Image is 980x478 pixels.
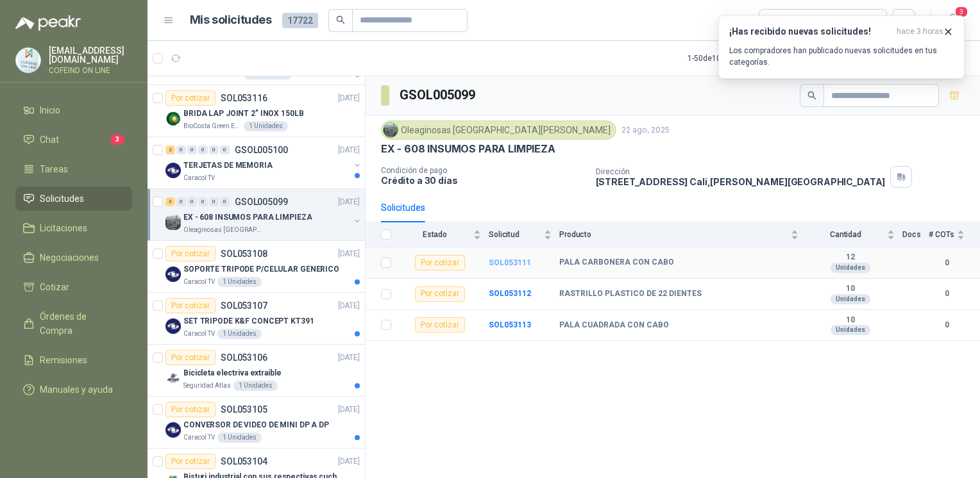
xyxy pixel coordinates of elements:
img: Company Logo [165,267,181,282]
b: PALA CARBONERA CON CABO [559,258,674,268]
span: Órdenes de Compra [40,309,120,338]
p: Bicicleta electriva extraible [183,367,282,379]
span: Inicio [40,103,60,117]
a: Tareas [15,157,132,181]
p: Crédito a 30 días [381,175,586,186]
img: Company Logo [165,215,181,230]
th: Cantidad [806,222,902,247]
a: Inicio [15,98,132,122]
span: 3 [954,6,968,18]
div: Todas [767,13,794,28]
a: Por cotizarSOL053106[DATE] Company LogoBicicleta electriva extraibleSeguridad Atlas1 Unidades [148,345,365,397]
span: Manuales y ayuda [40,383,113,397]
p: SOL053106 [221,353,267,362]
div: Por cotizar [165,90,215,106]
div: 3 [165,197,175,206]
p: TERJETAS DE MEMORIA [183,160,273,172]
div: Por cotizar [165,350,215,365]
p: Caracol TV [183,173,215,183]
div: 0 [209,197,219,206]
a: Negociaciones [15,245,132,270]
img: Company Logo [165,318,181,334]
th: Producto [559,222,806,247]
span: Cantidad [806,230,884,239]
p: Oleaginosas [GEOGRAPHIC_DATA][PERSON_NAME] [183,225,264,235]
a: Por cotizarSOL053116[DATE] Company LogoBRIDA LAP JOINT 2" INOX 150LBBioCosta Green Energy S.A.S1 ... [148,85,365,137]
div: 0 [187,145,197,154]
a: Por cotizarSOL053108[DATE] Company LogoSOPORTE TRIPODE P/CELULAR GENERICOCaracol TV1 Unidades [148,241,365,293]
p: GSOL005099 [235,197,288,206]
div: Unidades [831,263,870,273]
p: CONVERSOR DE VIDEO DE MINI DP A DP [183,419,329,431]
span: Cotizar [40,280,69,294]
div: 0 [187,197,197,206]
a: Solicitudes [15,186,132,211]
p: GSOL005100 [235,145,288,154]
div: Por cotizar [415,286,465,302]
a: SOL053112 [489,289,531,298]
div: Por cotizar [165,402,215,417]
div: Oleaginosas [GEOGRAPHIC_DATA][PERSON_NAME] [381,120,616,140]
img: Company Logo [165,163,181,178]
p: SET TRIPODE K&F CONCEPT KT391 [183,315,314,327]
div: 1 Unidades [217,277,262,287]
p: [DATE] [338,404,360,416]
p: [DATE] [338,144,360,156]
p: Caracol TV [183,277,215,287]
h3: GSOL005099 [400,85,477,105]
div: 0 [220,145,230,154]
div: 0 [176,197,186,206]
a: 2 0 0 0 0 0 GSOL005100[DATE] Company LogoTERJETAS DE MEMORIACaracol TV [165,142,362,183]
a: SOL053111 [489,258,531,267]
img: Logo peakr [15,15,81,31]
p: [EMAIL_ADDRESS][DOMAIN_NAME] [49,46,132,64]
button: ¡Has recibido nuevas solicitudes!hace 3 horas Los compradores han publicado nuevas solicitudes en... [718,15,965,79]
span: hace 3 horas [897,26,943,37]
th: Solicitud [489,222,559,247]
p: BioCosta Green Energy S.A.S [183,121,241,131]
div: 1 - 50 de 10763 [688,48,775,69]
button: 3 [942,9,965,32]
span: Solicitudes [40,192,84,206]
a: Órdenes de Compra [15,304,132,343]
p: Caracol TV [183,433,215,443]
img: Company Logo [165,370,181,386]
span: Remisiones [40,353,87,367]
span: Estado [399,230,471,239]
p: EX - 608 INSUMOS PARA LIMPIEZA [381,142,555,156]
img: Company Logo [16,48,40,72]
p: [DATE] [338,92,360,104]
div: 0 [176,145,186,154]
b: 10 [806,315,895,326]
b: RASTRILLO PLASTICO DE 22 DIENTES [559,289,702,299]
div: 1 Unidades [233,381,278,391]
b: 0 [929,288,965,300]
span: search [807,91,816,100]
p: Seguridad Atlas [183,381,231,391]
div: 1 Unidades [217,433,262,443]
a: 3 0 0 0 0 0 GSOL005099[DATE] Company LogoEX - 608 INSUMOS PARA LIMPIEZAOleaginosas [GEOGRAPHIC_DA... [165,194,362,235]
a: Remisiones [15,348,132,372]
p: 22 ago, 2025 [621,124,670,136]
b: 0 [929,319,965,331]
span: Solicitud [489,230,541,239]
div: Por cotizar [165,454,215,469]
span: Negociaciones [40,251,99,265]
div: Por cotizar [165,246,215,261]
p: [DATE] [338,300,360,312]
p: Caracol TV [183,329,215,339]
a: Licitaciones [15,216,132,240]
b: 12 [806,252,895,263]
div: 2 [165,145,175,154]
th: Estado [399,222,489,247]
a: Cotizar [15,275,132,299]
a: Manuales y ayuda [15,377,132,402]
span: search [336,15,345,24]
a: Por cotizarSOL053105[DATE] Company LogoCONVERSOR DE VIDEO DE MINI DP A DPCaracol TV1 Unidades [148,397,365,449]
img: Company Logo [384,123,398,137]
p: EX - 608 INSUMOS PARA LIMPIEZA [183,211,312,224]
p: [DATE] [338,196,360,208]
img: Company Logo [165,111,181,126]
